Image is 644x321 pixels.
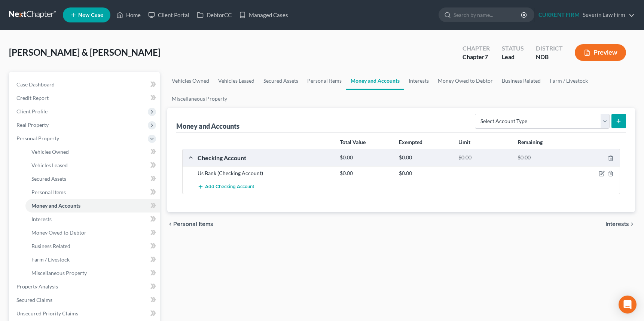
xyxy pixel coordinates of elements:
a: Credit Report [10,91,160,105]
a: Business Related [25,239,160,253]
span: Personal Property [16,135,59,141]
span: Case Dashboard [16,81,55,88]
div: $0.00 [336,169,395,177]
div: $0.00 [395,169,454,177]
a: Unsecured Priority Claims [10,307,160,320]
span: Property Analysis [16,283,58,290]
a: CURRENT FIRMSeverin Law Firm [535,8,635,22]
span: 7 [485,53,488,60]
span: Vehicles Leased [31,162,68,168]
a: Case Dashboard [10,78,160,91]
span: Unsecured Priority Claims [16,310,78,317]
button: chevron_left Personal Items [167,221,213,227]
span: Interests [605,221,629,227]
span: Farm / Livestock [31,256,70,263]
span: Interests [31,216,52,222]
a: DebtorCC [193,8,235,22]
div: Chapter [463,53,490,61]
span: Money and Accounts [31,202,80,209]
div: Checking Account [194,154,336,162]
i: chevron_right [629,221,635,227]
a: Home [113,8,144,22]
span: Money Owed to Debtor [31,229,86,236]
strong: Exempted [399,139,422,145]
div: Us Bank (Checking Account) [194,169,336,177]
strong: CURRENT FIRM [538,11,580,18]
a: Farm / Livestock [25,253,160,266]
a: Client Portal [144,8,193,22]
a: Interests [25,213,160,226]
a: Business Related [497,72,545,90]
span: Personal Items [31,189,66,195]
a: Managed Cases [235,8,292,22]
a: Money and Accounts [25,199,160,213]
span: Credit Report [16,95,49,101]
div: $0.00 [395,154,454,161]
span: Client Profile [16,108,48,114]
a: Money Owed to Debtor [433,72,497,90]
strong: Limit [458,139,470,145]
span: Personal Items [173,221,213,227]
span: Business Related [31,243,70,249]
a: Vehicles Leased [25,159,160,172]
a: Vehicles Owned [167,72,214,90]
a: Miscellaneous Property [167,90,232,108]
div: NDB [536,53,563,61]
a: Money and Accounts [346,72,404,90]
div: Open Intercom Messenger [619,296,637,314]
a: Personal Items [303,72,346,90]
a: Property Analysis [10,280,160,293]
strong: Remaining [518,139,543,145]
span: Vehicles Owned [31,149,69,155]
a: Secured Assets [259,72,303,90]
span: Secured Claims [16,297,52,303]
i: chevron_left [167,221,173,227]
input: Search by name... [454,8,522,22]
div: District [536,44,563,53]
div: Chapter [463,44,490,53]
a: Personal Items [25,186,160,199]
div: Money and Accounts [176,122,239,131]
a: Miscellaneous Property [25,266,160,280]
span: Miscellaneous Property [31,270,87,276]
a: Money Owed to Debtor [25,226,160,239]
div: $0.00 [455,154,514,161]
span: Real Property [16,122,49,128]
div: Status [502,44,524,53]
span: Add Checking Account [205,184,254,190]
div: $0.00 [336,154,395,161]
span: Secured Assets [31,175,66,182]
strong: Total Value [340,139,366,145]
span: [PERSON_NAME] & [PERSON_NAME] [9,47,161,58]
a: Farm / Livestock [545,72,592,90]
button: Add Checking Account [198,180,254,194]
a: Vehicles Owned [25,145,160,159]
a: Secured Claims [10,293,160,307]
button: Interests chevron_right [605,221,635,227]
button: Preview [575,44,626,61]
div: $0.00 [514,154,573,161]
a: Vehicles Leased [214,72,259,90]
a: Secured Assets [25,172,160,186]
a: Interests [404,72,433,90]
div: Lead [502,53,524,61]
span: New Case [78,12,103,18]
